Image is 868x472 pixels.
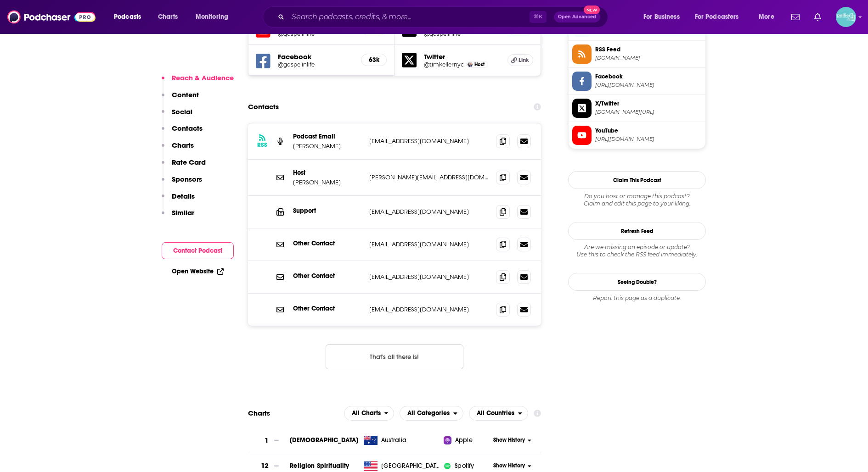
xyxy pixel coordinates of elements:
a: Religion Spirituality [290,462,349,470]
button: Claim This Podcast [568,171,706,189]
p: Rate Card [172,158,206,167]
a: Seeing Double? [568,273,706,291]
a: Show notifications dropdown [788,9,803,25]
img: iconImage [444,462,451,470]
span: Open Advanced [558,15,596,19]
p: [EMAIL_ADDRESS][DOMAIN_NAME] [369,240,489,248]
button: Content [162,90,199,107]
p: Similar [172,208,194,217]
p: Host [293,169,362,177]
span: All Countries [477,410,514,416]
span: https://www.facebook.com/gospelinlife [595,82,702,89]
h3: RSS [257,141,267,149]
h2: Contacts [248,98,279,116]
p: Other Contact [293,305,362,312]
button: Social [162,107,192,124]
button: open menu [752,10,786,24]
button: Nothing here. [326,344,463,369]
a: [GEOGRAPHIC_DATA] [360,461,444,471]
p: Charts [172,141,194,150]
h2: Platforms [344,406,395,421]
span: RSS Feed [595,45,702,54]
img: Timothy Keller [468,62,473,67]
p: [EMAIL_ADDRESS][DOMAIN_NAME] [369,305,489,313]
button: open menu [637,10,691,24]
button: Show History [490,462,535,470]
a: X/Twitter[DOMAIN_NAME][URL] [572,99,702,118]
span: Charts [158,11,178,23]
button: Refresh Feed [568,222,706,240]
a: Show notifications dropdown [811,9,825,25]
span: New [584,6,600,14]
button: Details [162,192,195,209]
p: Details [172,192,195,200]
span: Link [519,56,529,64]
p: Sponsors [172,175,202,183]
span: United States [381,461,441,471]
a: [DEMOGRAPHIC_DATA] [290,436,358,444]
button: open menu [400,406,463,421]
a: Facebook[URL][DOMAIN_NAME] [572,72,702,91]
button: Show History [490,436,535,444]
p: Other Contact [293,272,362,280]
div: Report this page as a duplicate. [568,294,706,302]
span: Logged in as JessicaPellien [836,7,856,27]
button: open menu [344,406,395,421]
div: Search podcasts, credits, & more... [271,6,617,28]
button: Contact Podcast [162,242,234,259]
p: [EMAIL_ADDRESS][DOMAIN_NAME] [369,273,489,281]
p: Podcast Email [293,133,362,140]
button: Show profile menu [836,7,856,27]
span: Show History [493,436,525,444]
p: Contacts [172,124,203,133]
span: Spotify [455,461,474,471]
span: Facebook [595,72,702,81]
span: twitter.com/gospelinlife [595,109,702,116]
button: open menu [689,10,752,24]
span: ⌘ K [530,11,547,23]
div: Are we missing an episode or update? Use this to check the RSS feed immediately. [568,244,706,258]
img: Podchaser - Follow, Share and Rate Podcasts [7,8,96,26]
button: open menu [107,10,153,24]
span: More [759,11,774,23]
button: Open AdvancedNew [554,11,600,22]
h5: @gospelinlife [278,61,354,68]
a: Apple [444,436,490,445]
h5: @timkellernyc [424,61,464,68]
p: Support [293,207,362,215]
span: Apple [455,436,473,445]
span: Show History [493,462,525,470]
span: All Charts [352,410,381,416]
h5: 63k [369,56,379,64]
span: Podcasts [114,11,141,23]
p: [EMAIL_ADDRESS][DOMAIN_NAME] [369,137,489,145]
button: open menu [189,10,240,24]
button: open menu [469,406,528,421]
span: Do you host or manage this podcast? [568,193,706,200]
a: 1 [248,428,290,453]
a: Australia [360,436,444,445]
span: feed.podbean.com [595,55,702,61]
h5: Facebook [278,52,354,61]
a: Link [507,54,533,66]
button: Contacts [162,124,203,141]
span: X/Twitter [595,100,702,108]
a: Open Website [172,267,224,275]
p: [PERSON_NAME] [293,178,362,186]
p: Other Contact [293,239,362,247]
h3: 1 [265,435,269,446]
span: Monitoring [196,11,228,23]
a: YouTube[URL][DOMAIN_NAME] [572,126,702,145]
p: [PERSON_NAME] [293,142,362,150]
h2: Countries [469,406,528,421]
span: Australia [381,436,406,445]
p: Content [172,90,199,99]
h2: Categories [400,406,463,421]
span: For Podcasters [695,11,739,23]
p: [PERSON_NAME][EMAIL_ADDRESS][DOMAIN_NAME] [369,173,489,181]
h3: 12 [261,461,269,471]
